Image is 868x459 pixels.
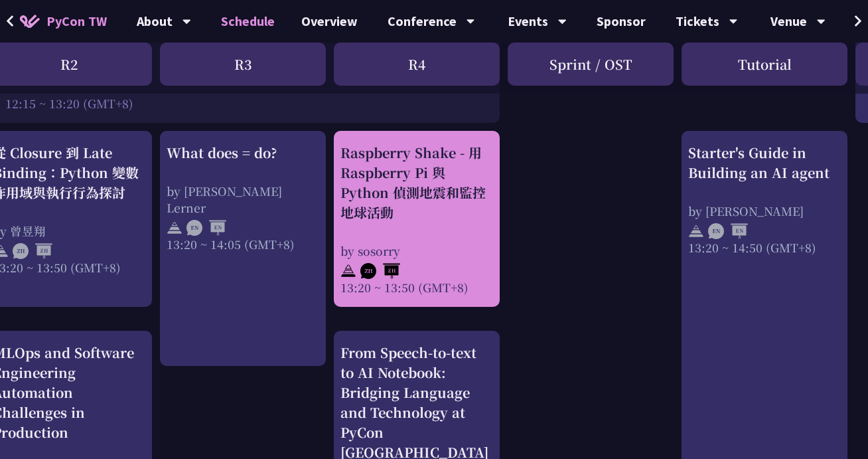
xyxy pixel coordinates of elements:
[688,143,841,183] div: Starter's Guide in Building an AI agent
[186,220,226,236] img: ENEN.5a408d1.svg
[334,43,500,86] div: R4
[508,43,674,86] div: Sprint / OST
[340,242,493,259] div: by sosorry
[46,11,107,31] span: PyCon TW
[688,239,841,256] div: 13:20 ~ 14:50 (GMT+8)
[340,143,493,223] div: Raspberry Shake - 用 Raspberry Pi 與 Python 偵測地震和監控地球活動
[340,263,356,279] img: svg+xml;base64,PHN2ZyB4bWxucz0iaHR0cDovL3d3dy53My5vcmcvMjAwMC9zdmciIHdpZHRoPSIyNCIgaGVpZ2h0PSIyNC...
[167,143,319,355] a: What does = do? by [PERSON_NAME] Lerner 13:20 ~ 14:05 (GMT+8)
[20,15,40,28] img: Home icon of PyCon TW 2025
[340,279,493,296] div: 13:20 ~ 13:50 (GMT+8)
[688,223,704,239] img: svg+xml;base64,PHN2ZyB4bWxucz0iaHR0cDovL3d3dy53My5vcmcvMjAwMC9zdmciIHdpZHRoPSIyNCIgaGVpZ2h0PSIyNC...
[13,243,52,259] img: ZHZH.38617ef.svg
[167,236,319,252] div: 13:20 ~ 14:05 (GMT+8)
[360,263,400,279] img: ZHZH.38617ef.svg
[7,5,120,38] a: PyCon TW
[167,220,182,236] img: svg+xml;base64,PHN2ZyB4bWxucz0iaHR0cDovL3d3dy53My5vcmcvMjAwMC9zdmciIHdpZHRoPSIyNCIgaGVpZ2h0PSIyNC...
[160,43,326,86] div: R3
[167,143,319,163] div: What does = do?
[688,203,841,219] div: by [PERSON_NAME]
[682,43,847,86] div: Tutorial
[340,143,493,296] a: Raspberry Shake - 用 Raspberry Pi 與 Python 偵測地震和監控地球活動 by sosorry 13:20 ~ 13:50 (GMT+8)
[167,183,319,216] div: by [PERSON_NAME] Lerner
[708,223,748,239] img: ENEN.5a408d1.svg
